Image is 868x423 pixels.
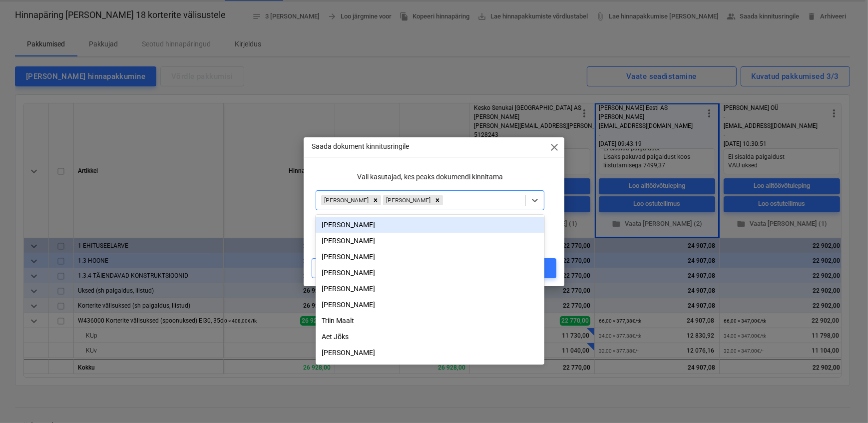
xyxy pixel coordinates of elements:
[316,217,544,233] div: Andres Kuuse
[316,172,544,182] p: Vali kasutajad, kes peaks dokumendi kinnitama
[316,249,544,265] div: [PERSON_NAME]
[316,233,544,249] div: Tiina Räämet
[316,249,544,265] div: Eneli Sarv
[370,195,381,205] div: Remove Märt Hanson
[316,281,544,297] div: Martin Sisas
[312,258,358,278] button: Loobu
[316,313,544,329] div: Triin Maalt
[432,195,443,205] div: Remove Klaus Treimann
[548,141,560,153] span: close
[818,375,868,423] iframe: Chat Widget
[316,297,544,313] div: Laura Saar
[316,265,544,281] div: Margus Klaos
[316,265,544,281] div: [PERSON_NAME]
[316,345,544,361] div: [PERSON_NAME]
[312,141,409,152] p: Saada dokument kinnitusringile
[316,361,544,377] div: Aet Jõks
[316,233,544,249] div: [PERSON_NAME]
[316,281,544,297] div: [PERSON_NAME]
[383,195,432,205] div: [PERSON_NAME]
[321,195,370,205] div: [PERSON_NAME]
[316,217,544,233] div: [PERSON_NAME]
[316,345,544,361] div: Tanel Villmäe
[316,297,544,313] div: [PERSON_NAME]
[316,329,544,345] div: Aet Jõks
